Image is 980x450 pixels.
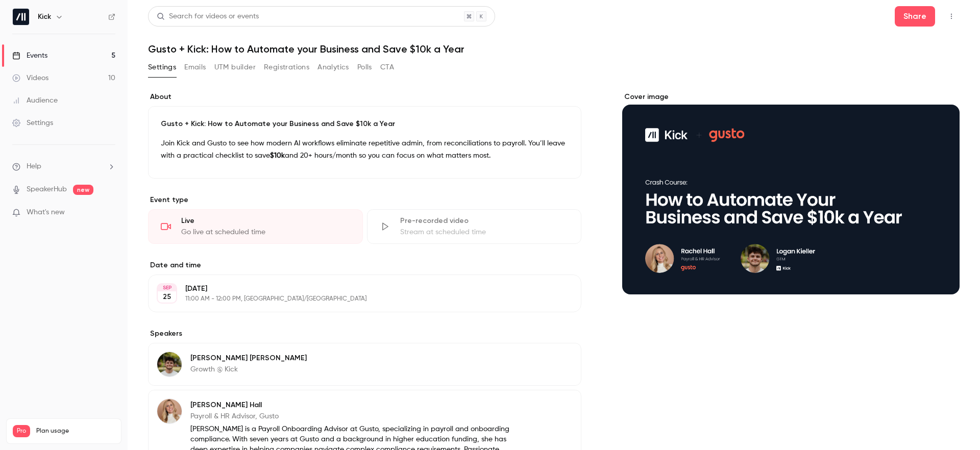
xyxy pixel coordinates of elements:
[27,161,41,172] span: Help
[400,216,569,226] div: Pre-recorded video
[148,343,581,386] div: Andrew Roth[PERSON_NAME] [PERSON_NAME]Growth @ Kick
[148,43,960,55] h1: Gusto + Kick: How to Automate your Business and Save $10k a Year
[157,11,259,22] div: Search for videos or events
[185,284,527,294] p: [DATE]
[367,209,582,244] div: Pre-recorded videoStream at scheduled time
[12,161,115,172] li: help-dropdown-opener
[357,59,372,76] button: Polls
[163,292,171,302] p: 25
[161,119,569,129] p: Gusto + Kick: How to Automate your Business and Save $10k a Year
[157,399,182,423] img: Rachel Hall
[190,411,515,421] p: Payroll & HR Advisor, Gusto
[27,184,67,195] a: SpeakerHub
[148,59,176,76] button: Settings
[38,12,51,22] h6: Kick
[36,427,115,435] span: Plan usage
[317,59,349,76] button: Analytics
[13,9,29,25] img: Kick
[103,208,115,217] iframe: Noticeable Trigger
[181,227,350,237] div: Go live at scheduled time
[895,6,935,27] button: Share
[12,95,58,106] div: Audience
[622,92,960,102] label: Cover image
[148,329,581,339] label: Speakers
[12,118,53,128] div: Settings
[157,352,182,377] img: Andrew Roth
[27,207,65,218] span: What's new
[380,59,394,76] button: CTA
[185,295,527,303] p: 11:00 AM - 12:00 PM, [GEOGRAPHIC_DATA]/[GEOGRAPHIC_DATA]
[13,425,30,437] span: Pro
[214,59,256,76] button: UTM builder
[400,227,569,237] div: Stream at scheduled time
[12,73,48,83] div: Videos
[190,400,515,410] p: [PERSON_NAME] Hall
[181,216,350,226] div: Live
[73,185,93,195] span: new
[148,209,363,244] div: LiveGo live at scheduled time
[622,92,960,294] section: Cover image
[148,195,581,205] p: Event type
[148,92,581,102] label: About
[270,152,285,159] strong: $10k
[148,260,581,270] label: Date and time
[184,59,206,76] button: Emails
[158,284,176,291] div: SEP
[190,353,307,363] p: [PERSON_NAME] [PERSON_NAME]
[12,51,47,61] div: Events
[161,137,569,162] p: Join Kick and Gusto to see how modern AI workflows eliminate repetitive admin, from reconciliatio...
[264,59,309,76] button: Registrations
[190,364,307,374] p: Growth @ Kick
